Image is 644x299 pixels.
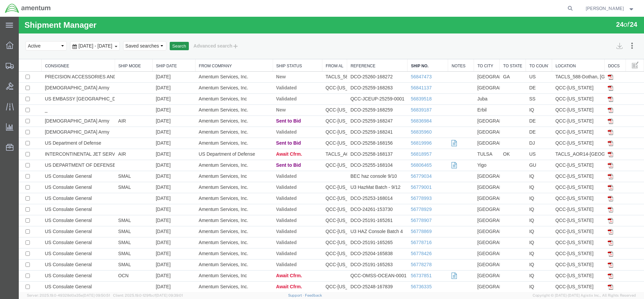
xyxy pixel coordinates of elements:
[533,110,586,121] td: QCC-[US_STATE]
[133,66,176,77] td: [DATE]
[610,43,623,55] button: Manage table columns
[455,232,481,243] td: [GEOGRAPHIC_DATA]
[589,234,594,240] img: pdf.gif
[328,188,389,199] td: DCO-24261-153730
[176,188,254,199] td: Amentum Services, Inc.
[328,176,389,188] td: DCO-25253-168014
[507,88,533,99] td: IQ
[481,43,507,55] th: To State
[392,223,413,228] a: 56778716
[304,55,328,66] td: TACLS_588-Dothan, [GEOGRAPHIC_DATA]
[96,221,133,232] td: SMAL
[83,293,110,297] span: [DATE] 09:50:51
[392,190,413,195] a: 56778929
[328,243,389,254] td: DCO-25191-165263
[585,4,635,12] button: [PERSON_NAME]
[507,188,533,199] td: IQ
[96,210,133,221] td: SMAL
[257,135,283,140] span: Await Cfrm.
[507,99,533,110] td: DE
[507,66,533,77] td: DE
[23,210,96,221] td: US Consulate General
[533,199,586,210] td: QCC-[US_STATE]
[455,143,481,154] td: Yigo
[481,132,507,143] td: OK
[392,113,413,118] a: 56835960
[533,176,586,188] td: QCC-[US_STATE]
[328,143,389,154] td: DCO-25255-168104
[257,223,278,228] span: Validated
[180,47,251,52] a: From Company
[392,101,413,107] a: 56836984
[100,47,130,52] a: Ship Mode
[304,165,328,176] td: QCC-[US_STATE]
[96,132,133,143] td: AIR
[257,212,278,217] span: Validated
[533,243,586,254] td: QCC-[US_STATE]
[455,121,481,132] td: [GEOGRAPHIC_DATA]
[23,254,96,265] td: US Consulate General
[455,176,481,188] td: [GEOGRAPHIC_DATA]
[392,267,413,273] a: 56736335
[392,57,413,63] a: 56847473
[304,243,328,254] td: QCC-[US_STATE]
[27,293,110,297] span: Server: 2025.19.0-49328d0a35e
[589,80,594,85] img: pdf.gif
[257,245,278,250] span: Validated
[304,99,328,110] td: QCC-[US_STATE]
[23,243,96,254] td: US Consulate General
[176,43,254,55] th: From Company
[433,47,451,52] a: Notes
[23,232,96,243] td: US Consulate General
[392,68,413,74] a: 56841137
[133,110,176,121] td: [DATE]
[133,154,176,165] td: [DATE]
[23,43,96,55] th: Consignee
[176,132,254,143] td: US Department of Defense
[328,265,389,276] td: DCO-25248-167839
[23,188,96,199] td: US Consulate General
[176,199,254,210] td: Amentum Services, Inc.
[133,243,176,254] td: [DATE]
[133,99,176,110] td: [DATE]
[392,79,413,85] a: 56839518
[455,221,481,232] td: [GEOGRAPHIC_DATA]
[586,43,607,55] th: Docs
[113,293,183,297] span: Client: 2025.19.0-129fbcf
[328,199,389,210] td: DCO-25191-165261
[455,210,481,221] td: [GEOGRAPHIC_DATA]
[328,88,389,99] td: DCO-25259-168259
[589,58,594,63] img: pdf.gif
[589,47,603,52] a: Docs
[23,99,96,110] td: [DEMOGRAPHIC_DATA] Army
[133,121,176,132] td: [DATE]
[481,55,507,66] td: GA
[328,165,389,176] td: U3 HazMat Batch - 9/12
[23,265,96,276] td: US Consulate General
[533,55,586,66] td: TACLS_588-Dothan, [GEOGRAPHIC_DATA]
[96,43,133,55] th: Ship Mode
[589,91,594,96] img: pdf.gif
[23,176,96,188] td: US Consulate General
[455,99,481,110] td: [GEOGRAPHIC_DATA]
[389,43,429,55] th: Ship No.
[257,90,267,96] span: New
[176,232,254,243] td: Amentum Services, Inc.
[455,165,481,176] td: [GEOGRAPHIC_DATA]
[589,102,594,107] img: pdf.gif
[455,66,481,77] td: [GEOGRAPHIC_DATA]
[133,132,176,143] td: [DATE]
[507,110,533,121] td: DE
[589,201,594,207] img: pdf.gif
[23,132,96,143] td: INTERCONTINENTAL JET SERVICE CORP
[305,293,322,297] a: Feedback
[507,121,533,132] td: DJ
[133,254,176,265] td: [DATE]
[58,26,95,32] span: Aug 17th 2025 - Sep 17th 2025
[589,212,594,218] img: pdf.gif
[429,43,455,55] th: Notes
[257,256,283,261] span: Await Cfrm.
[133,210,176,221] td: [DATE]
[288,293,305,297] a: Support
[170,23,225,35] button: Advanced search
